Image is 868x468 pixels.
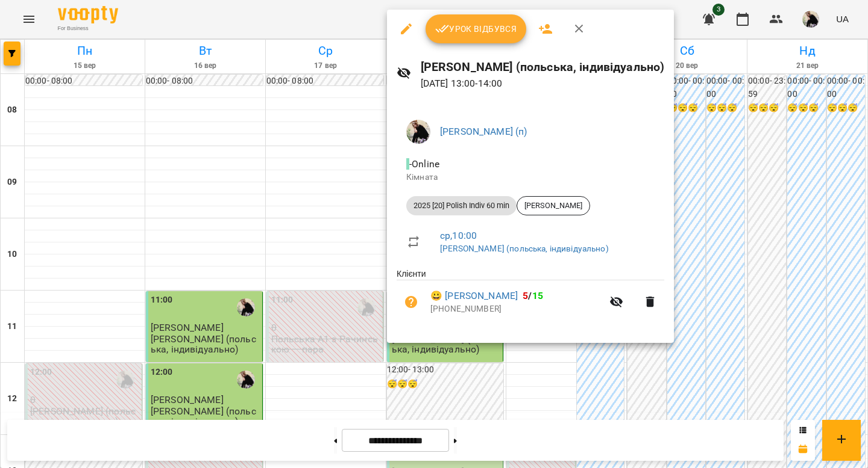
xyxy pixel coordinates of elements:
[421,76,665,91] p: [DATE] 13:00 - 14:00
[440,230,477,241] a: ср , 10:00
[435,22,517,36] span: Урок відбувся
[440,244,609,253] a: [PERSON_NAME] (польська, індивідуально)
[421,58,665,76] h6: [PERSON_NAME] (польська, індивідуально)
[406,200,517,211] span: 2025 [20] Polish Indiv 60 min
[430,303,602,315] p: [PHONE_NUMBER]
[406,171,655,183] p: Кімната
[397,268,664,328] ul: Клієнти
[406,158,442,170] span: - Online
[406,120,430,144] img: 0c6ed0329b7ca94bd5cec2515854a76a.JPG
[430,289,518,303] a: 😀 [PERSON_NAME]
[440,126,527,137] a: [PERSON_NAME] (п)
[523,290,543,301] b: /
[397,288,426,316] button: Візит ще не сплачено. Додати оплату?
[517,200,590,211] span: [PERSON_NAME]
[426,14,527,43] button: Урок відбувся
[532,290,543,301] span: 15
[523,290,528,301] span: 5
[517,196,590,215] div: [PERSON_NAME]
